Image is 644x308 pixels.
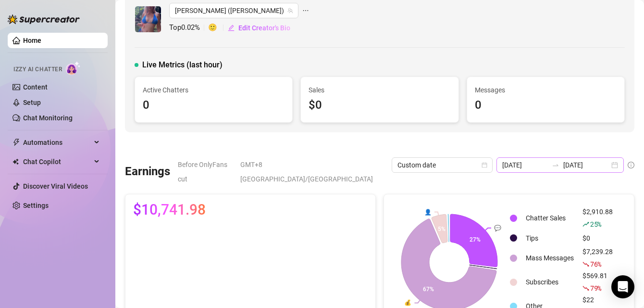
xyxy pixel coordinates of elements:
span: rise [582,221,589,228]
td: Chatter Sales [522,206,578,230]
span: 25 % [590,219,601,229]
a: Setup [23,99,41,106]
span: Before OnlyFans cut [178,157,235,186]
div: $569.81 [582,270,613,294]
div: $0 [582,233,613,244]
span: calendar [482,162,487,168]
div: $2,910.88 [582,206,613,230]
td: Tips [522,231,578,245]
span: Custom date [397,158,487,172]
span: 🙂 [208,22,227,34]
span: Izzy AI Chatter [13,65,62,74]
span: info-circle [628,162,634,168]
div: $7,239.28 [582,246,613,269]
input: Start date [502,160,548,170]
div: $0 [309,96,450,115]
span: Messages [475,85,617,95]
text: 👤 [424,208,432,215]
span: Sales [309,85,450,95]
span: Edit Creator's Bio [238,24,290,32]
span: Top 0.02 % [169,22,208,34]
a: Discover Viral Videos [23,182,88,190]
span: fall [582,261,589,268]
a: Content [23,83,48,91]
span: thunderbolt [12,139,20,146]
span: to [552,161,559,169]
span: swap-right [552,161,559,169]
span: GMT+8 [GEOGRAPHIC_DATA]/[GEOGRAPHIC_DATA] [240,157,386,186]
a: Settings [23,202,49,209]
text: 💰 [404,299,411,306]
a: Chat Monitoring [23,114,73,122]
button: Edit Creator's Bio [227,20,291,36]
span: Jaylie (jaylietori) [175,3,293,18]
h3: Earnings [125,164,170,180]
span: team [287,8,293,13]
input: End date [563,160,609,170]
span: ellipsis [302,3,309,18]
div: Open Intercom Messenger [611,275,634,298]
img: logo-BBDzfeDw.svg [8,14,80,24]
img: Jaylie [135,6,161,32]
span: $10,741.98 [133,202,206,218]
span: Live Metrics (last hour) [142,59,223,71]
img: AI Chatter [66,61,81,75]
span: 79 % [590,283,601,293]
span: Active Chatters [143,85,285,95]
a: Home [23,37,41,44]
span: edit [228,25,235,31]
span: fall [582,285,589,292]
text: 💬 [494,224,501,231]
div: 0 [143,96,285,115]
span: Chat Copilot [23,154,91,169]
img: Chat Copilot [12,158,19,165]
td: Mass Messages [522,246,578,269]
span: Automations [23,135,91,150]
td: Subscribes [522,270,578,294]
span: 76 % [590,259,601,269]
div: 0 [475,96,617,115]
